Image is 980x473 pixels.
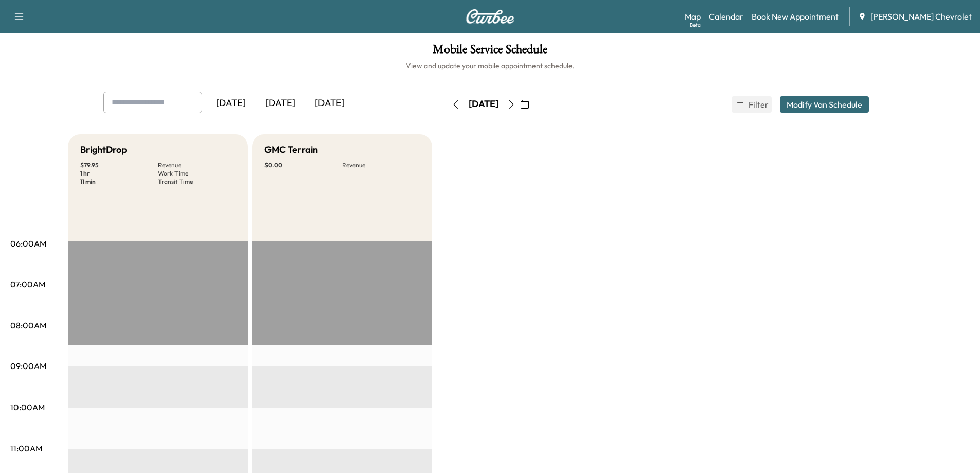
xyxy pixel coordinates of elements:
a: MapBeta [685,10,701,23]
p: Transit Time [158,178,236,186]
h5: GMC Terrain [264,143,318,157]
p: $ 0.00 [264,161,342,169]
p: Revenue [158,161,236,169]
p: 1 hr [80,169,158,178]
div: [DATE] [469,98,498,111]
p: Revenue [342,161,420,169]
p: 08:00AM [10,319,46,331]
div: Beta [690,21,701,29]
span: [PERSON_NAME] Chevrolet [870,10,972,23]
span: Filter [749,98,767,111]
a: Book New Appointment [752,10,839,23]
button: Filter [732,96,772,113]
p: 11 min [80,178,158,186]
p: 06:00AM [10,237,46,250]
p: $ 79.95 [80,161,158,169]
p: 09:00AM [10,360,46,372]
img: Curbee Logo [466,9,515,24]
div: [DATE] [305,92,354,115]
button: Modify Van Schedule [780,96,869,113]
div: [DATE] [256,92,305,115]
a: Calendar [709,10,743,23]
p: 07:00AM [10,278,45,290]
h5: BrightDrop [80,143,127,157]
p: 10:00AM [10,401,45,413]
div: [DATE] [206,92,256,115]
p: Work Time [158,169,236,178]
h1: Mobile Service Schedule [10,43,970,61]
h6: View and update your mobile appointment schedule. [10,61,970,71]
p: 11:00AM [10,442,42,454]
